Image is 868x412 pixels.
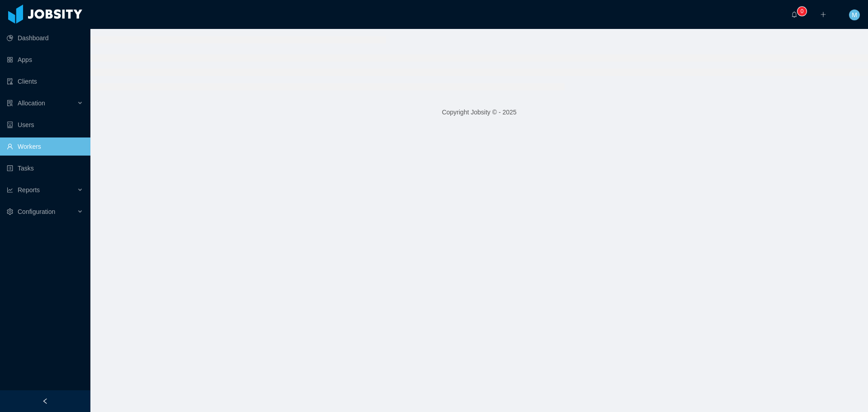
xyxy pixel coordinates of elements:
a: icon: pie-chartDashboard [7,29,83,47]
i: icon: solution [7,100,13,106]
a: icon: userWorkers [7,137,83,156]
span: Configuration [18,208,55,215]
span: Reports [18,186,40,194]
i: icon: bell [791,11,797,18]
a: icon: appstoreApps [7,51,83,69]
span: M [852,9,857,20]
i: icon: plus [820,11,826,18]
i: icon: setting [7,208,13,215]
span: Allocation [18,99,45,107]
i: icon: line-chart [7,187,13,193]
a: icon: auditClients [7,72,83,90]
footer: Copyright Jobsity © - 2025 [90,97,868,128]
sup: 0 [797,7,807,16]
a: icon: robotUsers [7,116,83,134]
a: icon: profileTasks [7,159,83,177]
